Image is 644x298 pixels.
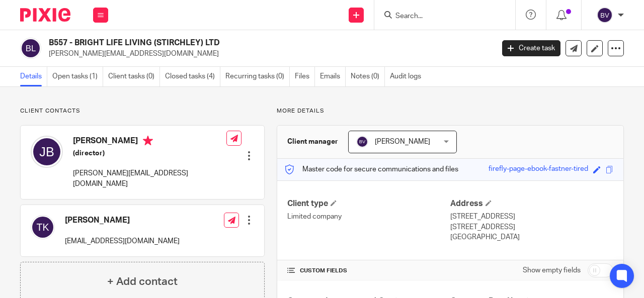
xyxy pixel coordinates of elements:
a: Details [20,67,47,86]
h4: Client type [287,198,450,209]
a: Audit logs [390,67,426,86]
p: [STREET_ADDRESS] [450,222,613,232]
img: svg%3E [597,7,613,23]
img: svg%3E [20,38,41,59]
img: svg%3E [31,136,63,168]
h4: [PERSON_NAME] [65,215,180,226]
p: [PERSON_NAME][EMAIL_ADDRESS][DOMAIN_NAME] [73,168,226,189]
span: [PERSON_NAME] [375,138,430,145]
img: svg%3E [31,215,55,239]
h4: [PERSON_NAME] [73,136,226,148]
img: svg%3E [356,136,368,148]
div: firefly-page-ebook-fastner-tired [489,164,588,175]
input: Search [394,12,485,21]
p: More details [277,107,624,115]
p: [GEOGRAPHIC_DATA] [450,232,613,242]
p: Client contacts [20,107,265,115]
a: Client tasks (0) [108,67,160,86]
h4: Address [450,198,613,209]
p: [PERSON_NAME][EMAIL_ADDRESS][DOMAIN_NAME] [49,49,487,59]
h4: CUSTOM FIELDS [287,267,450,275]
p: [EMAIL_ADDRESS][DOMAIN_NAME] [65,236,180,246]
a: Emails [320,67,346,86]
a: Create task [502,40,560,56]
h4: + Add contact [107,274,178,289]
a: Open tasks (1) [52,67,103,86]
p: [STREET_ADDRESS] [450,212,613,222]
p: Limited company [287,212,450,222]
h5: (director) [73,148,226,158]
h2: B557 - BRIGHT LIFE LIVING (STIRCHLEY) LTD [49,38,399,48]
i: Primary [143,136,153,146]
h3: Client manager [287,137,338,147]
img: Pixie [20,8,70,22]
a: Notes (0) [351,67,385,86]
a: Files [295,67,315,86]
a: Closed tasks (4) [165,67,220,86]
label: Show empty fields [523,265,581,275]
a: Recurring tasks (0) [225,67,290,86]
p: Master code for secure communications and files [285,164,458,174]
